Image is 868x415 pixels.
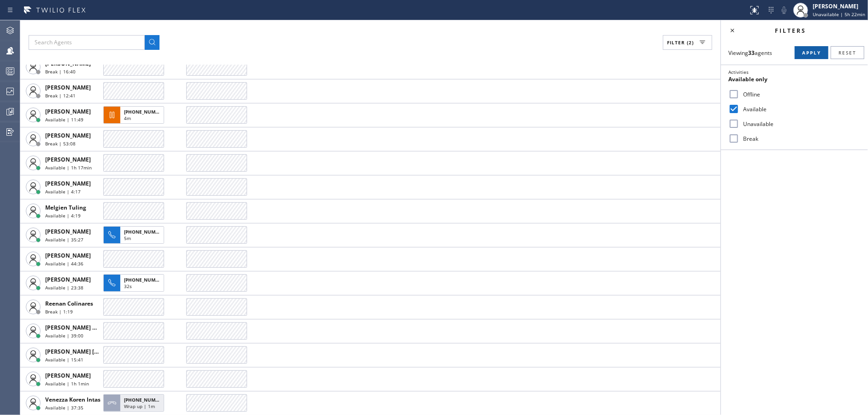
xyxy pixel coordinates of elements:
[45,108,91,115] span: [PERSON_NAME]
[29,35,145,50] input: Search Agents
[838,49,856,56] span: Reset
[45,276,91,283] span: [PERSON_NAME]
[124,108,166,115] span: [PHONE_NUMBER]
[103,271,167,295] button: [PHONE_NUMBER]32s
[813,11,865,18] span: Unavailable | 5h 22min
[739,135,861,143] label: Break
[45,332,83,339] span: Available | 39:00
[663,35,712,50] button: Filter (2)
[124,115,131,121] span: 4m
[831,46,864,59] button: Reset
[45,164,92,171] span: Available | 1h 17min
[45,308,73,315] span: Break | 1:19
[748,49,755,57] strong: 33
[45,132,91,139] span: [PERSON_NAME]
[728,49,772,57] span: Viewing agents
[103,391,167,415] button: [PHONE_NUMBER]Wrap up | 1m
[103,103,167,126] button: [PHONE_NUMBER]4m
[45,396,100,403] span: Venezza Koren Intas
[124,229,166,235] span: [PHONE_NUMBER]
[124,235,131,241] span: 5m
[795,46,828,59] button: Apply
[739,120,861,128] label: Unavailable
[728,69,861,75] div: Activities
[45,404,83,411] span: Available | 37:35
[103,223,167,247] button: [PHONE_NUMBER]5m
[45,356,83,363] span: Available | 15:41
[45,180,91,187] span: [PERSON_NAME]
[45,348,138,355] span: [PERSON_NAME] [PERSON_NAME]
[45,228,91,235] span: [PERSON_NAME]
[45,380,89,387] span: Available | 1h 1min
[739,90,861,98] label: Offline
[45,116,83,123] span: Available | 11:49
[45,260,83,267] span: Available | 44:36
[45,140,76,147] span: Break | 53:08
[778,4,791,17] button: Mute
[45,212,81,219] span: Available | 4:19
[45,84,91,91] span: [PERSON_NAME]
[124,277,166,283] span: [PHONE_NUMBER]
[775,27,807,35] span: Filters
[45,92,76,99] span: Break | 12:41
[667,39,694,46] span: Filter (2)
[45,300,93,307] span: Reenan Colinares
[45,188,81,195] span: Available | 4:17
[45,252,91,259] span: [PERSON_NAME]
[813,2,865,10] div: [PERSON_NAME]
[45,236,83,243] span: Available | 35:27
[739,105,861,113] label: Available
[45,284,83,291] span: Available | 23:38
[45,204,86,211] span: Melgien Tuling
[124,397,166,403] span: [PHONE_NUMBER]
[45,324,115,331] span: [PERSON_NAME] Guingos
[45,156,91,163] span: [PERSON_NAME]
[45,68,76,75] span: Break | 16:40
[802,49,821,56] span: Apply
[124,403,155,409] span: Wrap up | 1m
[728,75,768,83] span: Available only
[45,372,91,379] span: [PERSON_NAME]
[124,283,132,289] span: 32s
